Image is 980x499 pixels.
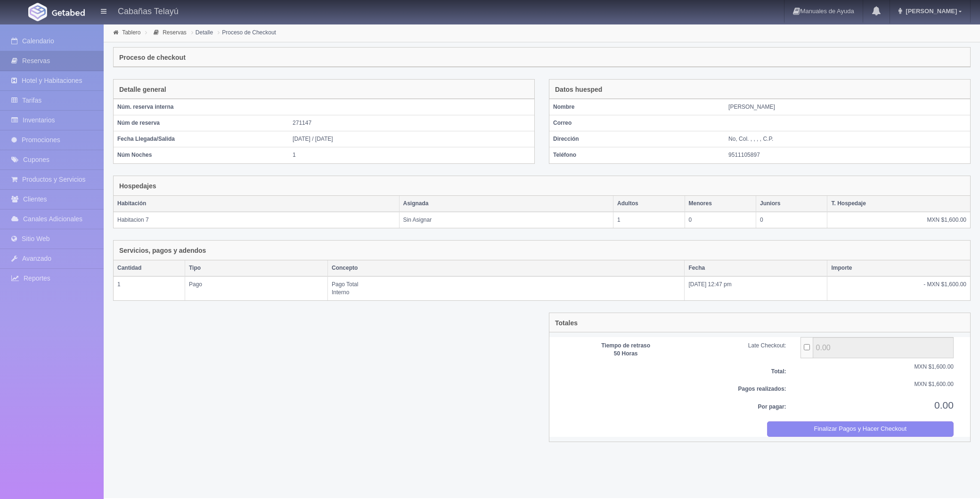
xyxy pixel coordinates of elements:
td: [DATE] 12:47 pm [685,276,827,300]
td: Habitacion 7 [114,212,399,228]
td: [DATE] / [DATE] [289,131,534,147]
th: Concepto [327,260,685,276]
th: Tipo [185,260,327,276]
td: 9511105897 [725,147,970,163]
span: [PERSON_NAME] [903,8,957,15]
button: Finalizar Pagos y Hacer Checkout [767,421,954,437]
th: Juniors [756,196,827,212]
h4: Proceso de checkout [119,54,186,61]
th: Adultos [613,196,685,212]
h4: Servicios, pagos y adendos [119,247,206,254]
th: Asignada [399,196,613,212]
td: [PERSON_NAME] [725,99,970,115]
h4: Datos huesped [555,86,602,93]
td: - MXN $1,600.00 [827,276,970,300]
h4: Totales [555,320,578,327]
td: Sin Asignar [399,212,613,228]
td: 0 [756,212,827,228]
div: 0.00 [793,398,961,412]
th: Habitación [114,196,399,212]
b: Por pagar: [758,403,786,410]
th: Núm Noches [114,147,289,163]
td: 1 [289,147,534,163]
b: Pagos realizados: [738,386,786,392]
td: 0 [685,212,756,228]
th: Teléfono [549,147,725,163]
li: Detalle [189,28,215,37]
img: Getabed [28,3,47,21]
th: Nombre [549,99,725,115]
td: Pago Total Interno [327,276,685,300]
a: Tablero [122,29,140,36]
td: Pago [185,276,327,300]
div: MXN $1,600.00 [793,380,961,388]
td: No, Col. , , , , C.P. [725,131,970,147]
h4: Cabañas Telayú [118,5,179,16]
th: Fecha [685,260,827,276]
a: Reservas [163,29,187,36]
input: ... [813,337,954,358]
th: Importe [827,260,970,276]
div: MXN $1,600.00 [793,363,961,371]
th: Núm de reserva [114,115,289,131]
th: Dirección [549,131,725,147]
th: T. Hospedaje [827,196,970,212]
b: Tiempo de retraso 50 Horas [601,342,650,357]
h4: Detalle general [119,86,166,93]
td: MXN $1,600.00 [827,212,970,228]
th: Correo [549,115,725,131]
li: Proceso de Checkout [215,28,278,37]
th: Menores [685,196,756,212]
td: 1 [613,212,685,228]
input: ... [804,344,810,350]
th: Núm. reserva interna [114,99,289,115]
b: Total: [771,368,786,375]
th: Fecha Llegada/Salida [114,131,289,147]
th: Cantidad [114,260,185,276]
h4: Hospedajes [119,183,156,190]
td: 1 [114,276,185,300]
td: 271147 [289,115,534,131]
img: Getabed [52,9,85,16]
div: Late Checkout: [693,342,793,350]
